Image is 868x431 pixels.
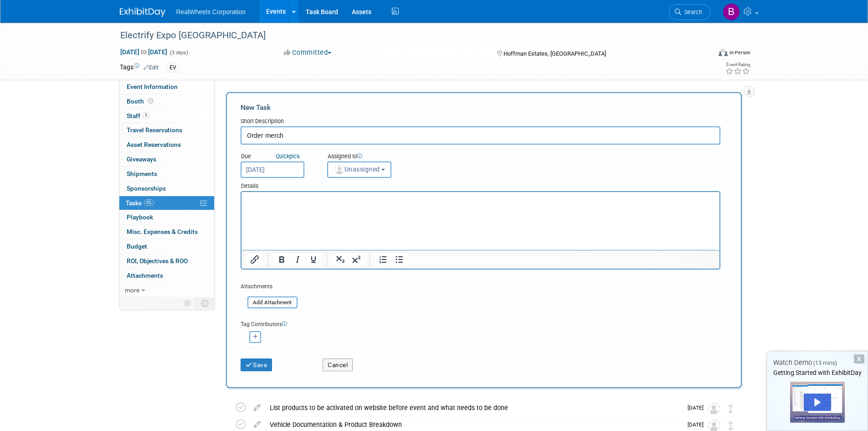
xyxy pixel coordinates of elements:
[274,152,302,160] a: Quickpick
[681,9,702,16] span: Search
[120,8,165,17] img: ExhibitDay
[249,421,265,429] a: edit
[119,210,214,224] a: Playbook
[708,403,720,415] img: Unassigned
[139,48,148,56] span: to
[119,167,214,181] a: Shipments
[276,153,289,160] i: Quick
[327,152,437,161] div: Assigned to
[119,196,214,210] a: Tasks0%
[719,49,728,56] img: Format-Inperson.png
[127,83,178,90] span: Event Information
[119,94,214,109] a: Booth
[333,253,348,266] button: Subscript
[119,80,214,94] a: Event Information
[127,126,182,134] span: Travel Reservations
[249,404,265,412] a: edit
[241,358,272,371] button: Save
[688,421,708,428] span: [DATE]
[391,253,407,266] button: Bullet list
[767,358,868,368] div: Watch Demo
[241,126,720,145] input: Name of task or a short description
[119,123,214,137] a: Travel Reservations
[334,166,380,173] span: Unassigned
[143,112,149,119] span: 1
[241,152,313,161] div: Due
[503,50,606,57] span: Hoffman Estates, [GEOGRAPHIC_DATA]
[120,62,159,73] td: Tags
[274,253,289,266] button: Bold
[119,254,214,268] a: ROI, Objectives & ROO
[729,405,733,413] i: Move task
[306,253,321,266] button: Underline
[247,253,262,266] button: Insert/edit link
[117,27,697,44] div: Electrify Expo [GEOGRAPHIC_DATA]
[126,199,154,207] span: Tasks
[375,253,391,266] button: Numbered list
[854,354,864,363] div: Dismiss
[327,161,392,178] button: Unassigned
[119,269,214,283] a: Attachments
[127,185,166,192] span: Sponsorships
[804,394,831,411] div: Play
[241,178,720,191] div: Details
[729,421,733,430] i: Move task
[119,283,214,297] a: more
[127,112,149,119] span: Staff
[241,192,719,250] iframe: Rich Text Area
[180,297,196,309] td: Personalize Event Tab Strip
[176,8,246,16] span: RealWheels Corporation
[349,253,364,266] button: Superscript
[241,319,720,328] div: Tag Contributors
[323,358,353,371] button: Cancel
[119,109,214,123] a: Staff1
[144,199,154,206] span: 0%
[127,141,181,148] span: Asset Reservations
[119,225,214,239] a: Misc. Expenses & Credits
[127,98,155,105] span: Booth
[241,283,298,291] div: Attachments
[290,253,305,266] button: Italic
[729,49,750,56] div: In-Person
[127,228,198,235] span: Misc. Expenses & Credits
[169,50,188,56] span: (3 days)
[120,48,168,56] span: [DATE] [DATE]
[119,138,214,152] a: Asset Reservations
[119,239,214,254] a: Budget
[127,243,147,250] span: Budget
[813,360,837,366] span: (13 mins)
[127,156,156,163] span: Giveaways
[725,62,750,67] div: Event Rating
[669,4,711,20] a: Search
[127,257,188,265] span: ROI, Objectives & ROO
[127,170,157,177] span: Shipments
[241,103,720,113] div: New Task
[767,368,868,377] div: Getting Started with ExhibitDay
[125,286,139,294] span: more
[265,400,682,415] div: List products to be activated on website before event and what needs to be done
[195,297,214,309] td: Toggle Event Tabs
[723,3,740,21] img: Bean Grace
[241,161,304,178] input: Due Date
[119,182,214,196] a: Sponsorships
[127,272,163,279] span: Attachments
[167,63,179,73] div: EV
[146,98,155,104] span: Booth not reserved yet
[657,47,751,61] div: Event Format
[119,152,214,166] a: Giveaways
[127,213,153,221] span: Playbook
[241,117,720,126] div: Short Description
[281,48,335,57] button: Committed
[688,405,708,411] span: [DATE]
[144,64,159,71] a: Edit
